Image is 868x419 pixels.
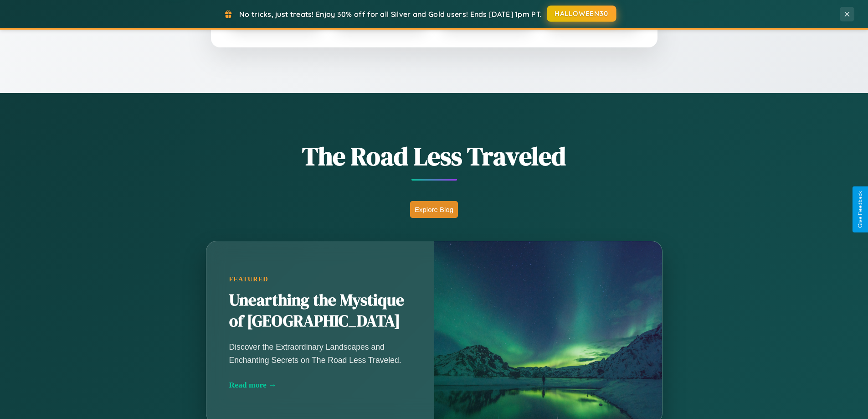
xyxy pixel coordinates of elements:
h2: Unearthing the Mystique of [GEOGRAPHIC_DATA] [229,290,411,332]
button: HALLOWEEN30 [547,5,616,22]
button: Explore Blog [410,201,458,218]
h1: The Road Less Traveled [161,139,708,174]
div: Read more → [229,380,411,390]
p: Discover the Extraordinary Landscapes and Enchanting Secrets on The Road Less Traveled. [229,341,411,366]
div: Give Feedback [857,191,863,228]
div: Featured [229,275,411,283]
span: No tricks, just treats! Enjoy 30% off for all Silver and Gold users! Ends [DATE] 1pm PT. [239,10,542,19]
